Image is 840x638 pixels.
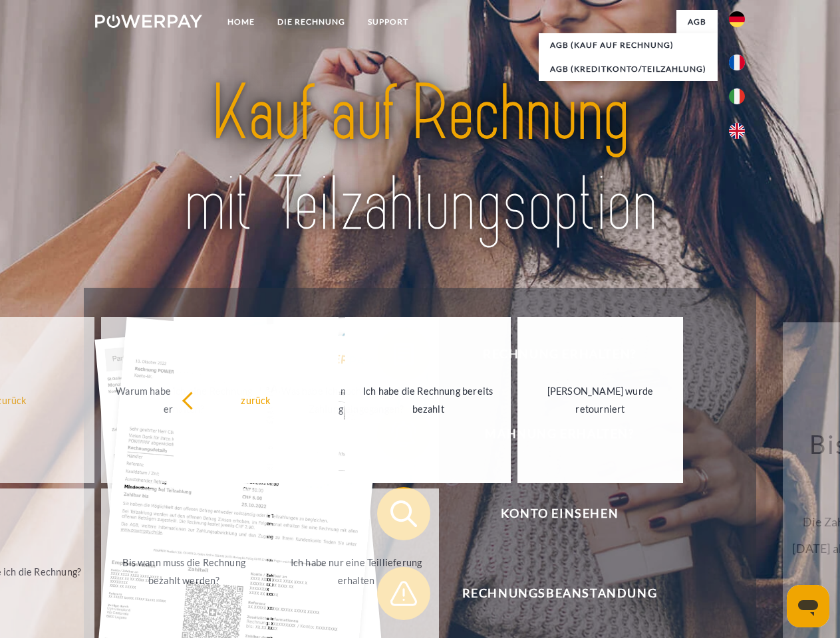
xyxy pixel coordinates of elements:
img: logo-powerpay-white.svg [95,15,202,28]
a: AGB (Kreditkonto/Teilzahlung) [539,57,718,81]
img: en [729,123,745,139]
a: agb [676,10,718,34]
img: title-powerpay_de.svg [127,64,713,255]
div: [PERSON_NAME] wurde retourniert [525,382,675,418]
iframe: Schaltfläche zum Öffnen des Messaging-Fensters [787,585,829,627]
button: Rechnungsbeanstandung [377,567,723,620]
span: Konto einsehen [396,487,722,540]
img: de [729,11,745,27]
div: Bis wann muss die Rechnung bezahlt werden? [109,554,259,589]
a: AGB (Kauf auf Rechnung) [539,33,718,57]
div: zurück [182,391,331,409]
a: SUPPORT [356,10,420,34]
span: Rechnungsbeanstandung [396,567,722,620]
img: fr [729,54,745,70]
div: Warum habe ich eine Rechnung erhalten? [109,382,259,418]
div: Ich habe nur eine Teillieferung erhalten [281,554,431,589]
a: DIE RECHNUNG [266,10,356,34]
div: Ich habe die Rechnung bereits bezahlt [353,382,503,418]
button: Konto einsehen [377,487,723,540]
a: Home [216,10,266,34]
img: it [729,88,745,104]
